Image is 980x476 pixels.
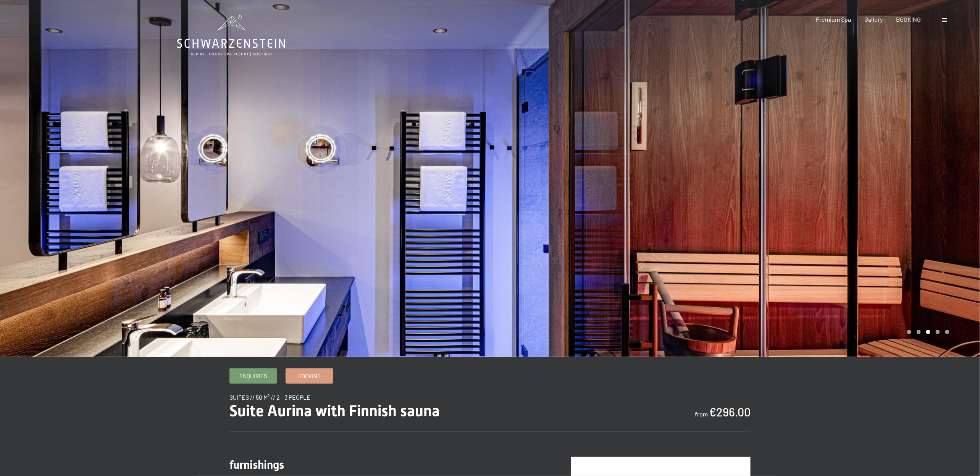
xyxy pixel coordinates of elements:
a: Gallery [865,16,883,23]
a: Booking [286,369,333,383]
span: Suite Aurina with Finnish sauna [229,402,440,420]
b: €296.00 [709,405,751,419]
span: from [695,410,708,418]
span: Booking [298,372,321,380]
a: Enquiries [230,369,277,383]
span: furnishings [229,458,284,471]
a: BOOKING [896,16,921,23]
span: Suites // 50 m² // 2 - 3 People [229,394,310,401]
a: Premium Spa [816,16,851,23]
span: Enquiries [239,372,267,380]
